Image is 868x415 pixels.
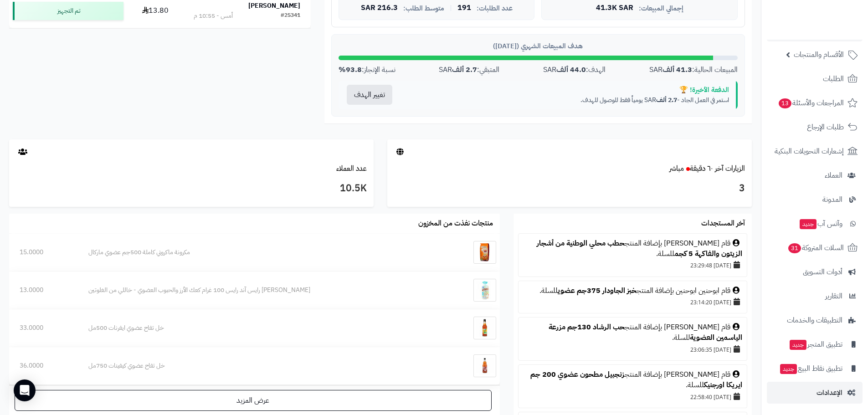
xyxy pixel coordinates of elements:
a: عدد العملاء [336,163,367,174]
strong: 44.0 ألف [556,64,586,75]
strong: 93.8% [339,64,362,75]
div: الدفعة الأخيرة! 🏆 [407,85,729,95]
h3: 3 [394,181,745,196]
div: [PERSON_NAME] رايس آند رايس 100 غرام كعك الأرز والحبوب العضوي - خاللي من الغلوتين [88,286,442,295]
small: مباشر [669,163,684,174]
a: الزيارات آخر ٦٠ دقيقةمباشر [669,163,745,174]
a: حب الرشاد 130جم مزرعة الياسمين العضوية [549,322,742,343]
img: خل تفاح عضوي ايفرنات 500مل [473,317,496,339]
span: أدوات التسويق [803,266,842,278]
a: التقارير [767,285,863,307]
span: السلات المتروكة [787,241,844,254]
a: طلبات الإرجاع [767,116,863,138]
span: المدونة [822,193,842,206]
a: عرض المزيد [15,390,492,411]
a: أدوات التسويق [767,261,863,283]
img: خل تفاح عضوي كيفينات 750مل [473,354,496,377]
div: [DATE] 23:14:20 [523,296,742,308]
div: 13.0000 [20,286,67,295]
span: التطبيقات والخدمات [787,314,842,327]
span: متوسط الطلب: [403,5,444,12]
strong: [PERSON_NAME] [248,1,300,10]
img: logo-2.png [806,24,859,43]
strong: 2.7 ألف [656,95,677,105]
a: زنجبيل مطحون عضوي 200 جم ايريكا اورجنيك [530,369,742,390]
span: العملاء [825,169,842,182]
span: جديد [790,340,806,350]
div: قام [PERSON_NAME] بإضافة المنتج للسلة. [523,322,742,343]
div: قام ابوحنين ابوحنين بإضافة المنتج للسلة. [523,286,742,296]
div: [DATE] 22:58:40 [523,390,742,403]
h3: 10.5K [16,181,367,196]
div: 36.0000 [20,361,67,370]
span: عدد الطلبات: [477,5,513,12]
span: إشعارات التحويلات البنكية [775,145,844,158]
span: تطبيق نقاط البيع [779,362,842,375]
div: أمس - 10:55 م [194,11,233,20]
h3: آخر المستجدات [701,220,745,228]
a: الطلبات [767,68,863,90]
span: 31 [788,243,801,253]
span: الطلبات [823,72,844,85]
a: العملاء [767,164,863,186]
a: إشعارات التحويلات البنكية [767,140,863,162]
div: المبيعات الحالية: SAR [649,65,738,75]
strong: 41.3 ألف [663,64,692,75]
div: [DATE] 23:06:35 [523,343,742,356]
div: نسبة الإنجاز: [339,65,395,75]
div: المتبقي: SAR [439,65,499,75]
img: بروبايوس رايس آند رايس 100 غرام كعك الأرز والحبوب العضوي - خاللي من الغلوتين [473,279,496,302]
div: خل تفاح عضوي كيفينات 750مل [88,361,442,370]
span: 216.3 SAR [361,4,398,12]
span: التقارير [825,290,842,302]
div: قام [PERSON_NAME] بإضافة المنتج للسلة. [523,369,742,390]
span: 41.3K SAR [596,4,633,12]
a: السلات المتروكة31 [767,237,863,259]
div: خل تفاح عضوي ايفرنات 500مل [88,323,442,333]
span: طلبات الإرجاع [807,121,844,133]
div: 33.0000 [20,323,67,333]
div: هدف المبيعات الشهري ([DATE]) [339,41,738,51]
a: حطب محلي الوطنية من أشجار الزيتون والفاكهة 5 كجم [537,238,742,259]
div: تم التجهيز [13,2,123,20]
div: مكرونة ماكروني كاملة 500جم عضوي ماركال [88,248,442,257]
p: استمر في العمل الجاد - SAR يومياً فقط للوصول للهدف. [407,96,729,105]
span: وآتس آب [799,217,842,230]
button: تغيير الهدف [347,85,392,105]
div: #25341 [281,11,300,20]
div: قام [PERSON_NAME] بإضافة المنتج للسلة. [523,238,742,259]
div: Open Intercom Messenger [14,379,36,401]
span: المراجعات والأسئلة [778,97,844,109]
a: المدونة [767,189,863,210]
span: إجمالي المبيعات: [639,5,683,12]
a: وآتس آبجديد [767,213,863,235]
span: الإعدادات [817,386,842,399]
div: الهدف: SAR [543,65,606,75]
span: تطبيق المتجر [789,338,842,351]
strong: 2.7 ألف [452,64,477,75]
span: | [450,5,452,11]
span: 13 [779,98,791,108]
span: الأقسام والمنتجات [794,48,844,61]
a: المراجعات والأسئلة13 [767,92,863,114]
a: التطبيقات والخدمات [767,309,863,331]
a: الإعدادات [767,382,863,404]
div: 15.0000 [20,248,67,257]
span: جديد [780,364,797,374]
span: 191 [457,4,471,12]
a: تطبيق المتجرجديد [767,333,863,355]
div: [DATE] 23:29:48 [523,259,742,272]
img: مكرونة ماكروني كاملة 500جم عضوي ماركال [473,241,496,264]
a: تطبيق نقاط البيعجديد [767,358,863,379]
a: خبز الجاودار 375جم عضوي [558,285,637,296]
h3: منتجات نفذت من المخزون [418,220,493,228]
span: جديد [800,219,817,229]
